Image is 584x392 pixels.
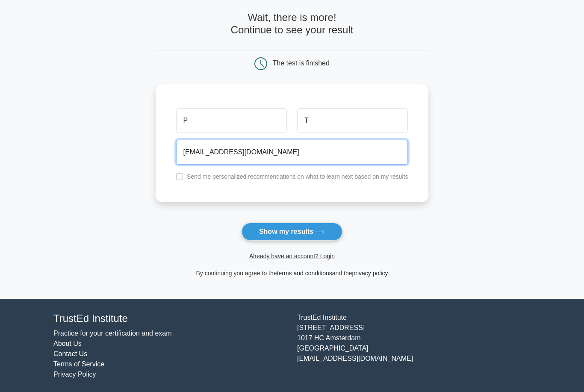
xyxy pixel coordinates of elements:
a: Practice for your certification and exam [53,330,172,337]
h4: Wait, there is more! Continue to see your result [156,12,429,36]
h4: TrustEd Institute [53,312,287,325]
div: By continuing you agree to the and the [150,268,434,278]
a: terms and conditions [277,270,332,277]
input: First name [176,108,287,133]
input: Last name [297,108,408,133]
a: Already have an account? Login [249,253,335,259]
button: Show my results [242,223,342,241]
div: TrustEd Institute [STREET_ADDRESS] 1017 HC Amsterdam [GEOGRAPHIC_DATA] [EMAIL_ADDRESS][DOMAIN_NAME] [292,312,536,380]
input: Email [176,140,408,165]
a: About Us [53,340,82,347]
div: The test is finished [273,59,330,67]
label: Send me personalized recommendations on what to learn next based on my results [187,173,408,180]
a: Privacy Policy [53,371,96,378]
a: Terms of Service [53,360,104,368]
a: privacy policy [352,270,388,277]
a: Contact Us [53,350,87,357]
